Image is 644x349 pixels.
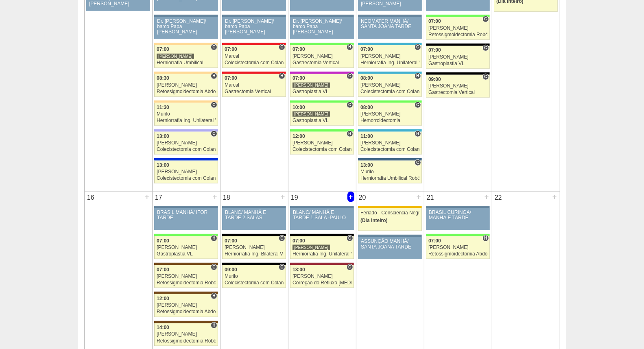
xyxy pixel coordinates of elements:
[428,76,441,82] span: 09:00
[222,72,286,74] div: Key: Assunção
[211,293,217,299] span: Hospital
[157,111,216,117] div: Murilo
[415,131,421,137] span: Hospital
[482,45,489,51] span: Consultório
[225,238,237,244] span: 07:00
[157,169,216,174] div: [PERSON_NAME]
[157,140,216,146] div: [PERSON_NAME]
[428,83,487,89] div: [PERSON_NAME]
[157,274,216,279] div: [PERSON_NAME]
[290,45,354,68] a: H 07:00 [PERSON_NAME] Gastrectomia Vertical
[360,75,373,81] span: 08:00
[482,235,489,242] span: Hospital
[154,45,218,68] a: C 07:00 [PERSON_NAME] Herniorrafia Umbilical
[358,45,421,68] a: C 07:00 [PERSON_NAME] Herniorrafia Ing. Unilateral VL
[154,292,218,294] div: Key: Santa Joana
[157,75,169,81] span: 08:30
[290,208,354,230] a: BLANC/ MANHÃ E TARDE 1 SALA -PAULO
[360,54,419,59] div: [PERSON_NAME]
[157,147,216,152] div: Colecistectomia com Colangiografia VL
[426,46,489,69] a: C 07:00 [PERSON_NAME] Gastroplastia VL
[211,131,217,137] span: Consultório
[290,263,354,265] div: Key: Sírio Libanês
[225,280,284,286] div: Colecistectomia com Colangiografia VL
[428,90,487,95] div: Gastrectomia Vertical
[426,208,489,230] a: BRASIL CURINGA/ MANHÃ E TARDE
[211,322,217,329] span: Hospital
[222,17,286,39] a: Dr. [PERSON_NAME]/ barco Papa [PERSON_NAME]
[222,236,286,259] a: C 07:00 [PERSON_NAME] Herniorrafia Ing. Bilateral VL
[154,17,218,39] a: Dr. [PERSON_NAME]/ barco Papa [PERSON_NAME]
[154,129,218,132] div: Key: Christóvão da Gama
[358,103,421,126] a: C 08:00 [PERSON_NAME] Hemorroidectomia
[225,251,284,257] div: Herniorrafia Ing. Bilateral VL
[360,140,419,146] div: [PERSON_NAME]
[428,18,441,24] span: 07:00
[154,158,218,161] div: Key: São Luiz - Itaim
[347,235,353,242] span: Consultório
[293,54,351,59] div: [PERSON_NAME]
[429,210,487,220] div: BRASIL CURINGA/ MANHÃ E TARDE
[154,265,218,288] a: C 07:00 [PERSON_NAME] Retossigmoidectomia Robótica
[483,192,490,202] div: +
[157,309,216,314] div: Retossigmoidectomia Abdominal VL
[225,210,283,220] div: BLANC/ MANHÃ E TARDE 2 SALAS
[154,43,218,45] div: Key: Bartira
[157,251,216,257] div: Gastroplastia VL
[222,74,286,97] a: H 07:00 Marcal Gastrectomia Vertical
[492,192,505,204] div: 22
[154,74,218,97] a: H 08:30 [PERSON_NAME] Retossigmoidectomia Abdominal
[144,192,151,202] div: +
[279,264,285,270] span: Consultório
[358,235,421,237] div: Key: Aviso
[290,74,354,97] a: C 07:00 [PERSON_NAME] Gastroplastia VL
[154,15,218,17] div: Key: Aviso
[222,43,286,45] div: Key: Assunção
[157,60,216,65] div: Herniorrafia Umbilical
[360,89,419,94] div: Colecistectomia com Colangiografia VL
[154,72,218,74] div: Key: Bartira
[157,280,216,286] div: Retossigmoidectomia Robótica
[157,162,169,168] span: 13:00
[225,54,284,59] div: Marcal
[154,294,218,317] a: H 12:00 [PERSON_NAME] Retossigmoidectomia Abdominal VL
[279,235,285,242] span: Consultório
[360,147,419,152] div: Colecistectomia com Colangiografia VL
[211,102,217,108] span: Consultório
[293,251,351,257] div: Herniorrafia Ing. Unilateral VL
[154,208,218,230] a: BRASIL MANHÃ/ IFOR TARDE
[225,245,284,250] div: [PERSON_NAME]
[290,15,354,17] div: Key: Aviso
[358,132,421,155] a: H 11:00 [PERSON_NAME] Colecistectomia com Colangiografia VL
[225,267,237,273] span: 09:00
[154,132,218,155] a: C 13:00 [PERSON_NAME] Colecistectomia com Colangiografia VL
[157,83,216,88] div: [PERSON_NAME]
[358,43,421,45] div: Key: Neomater
[279,192,286,202] div: +
[358,158,421,161] div: Key: São Luiz - Jabaquara
[426,72,489,75] div: Key: Blanc
[157,133,169,139] span: 13:00
[360,162,373,168] span: 13:00
[157,296,169,301] span: 12:00
[358,17,421,39] a: NEOMATER MANHÃ/ SANTA JOANA TARDE
[222,265,286,288] a: C 09:00 Murilo Colecistectomia com Colangiografia VL
[157,238,169,244] span: 07:00
[415,159,421,166] span: Consultório
[157,210,215,220] div: BRASIL MANHÃ/ IFOR TARDE
[360,105,373,110] span: 08:00
[360,118,419,123] div: Hemorroidectomia
[222,15,286,17] div: Key: Aviso
[157,338,216,344] div: Retossigmoidectomia Robótica
[426,234,489,236] div: Key: Brasil
[358,208,421,231] a: Feriado - Consciência Negra (Dia inteiro)
[360,46,373,52] span: 07:00
[290,129,354,132] div: Key: Brasil
[153,192,165,204] div: 17
[293,19,351,35] div: Dr. [PERSON_NAME]/ barco Papa [PERSON_NAME]
[293,238,305,244] span: 07:00
[279,73,285,79] span: Hospital
[220,192,233,204] div: 18
[347,73,353,79] span: Consultório
[356,192,369,204] div: 20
